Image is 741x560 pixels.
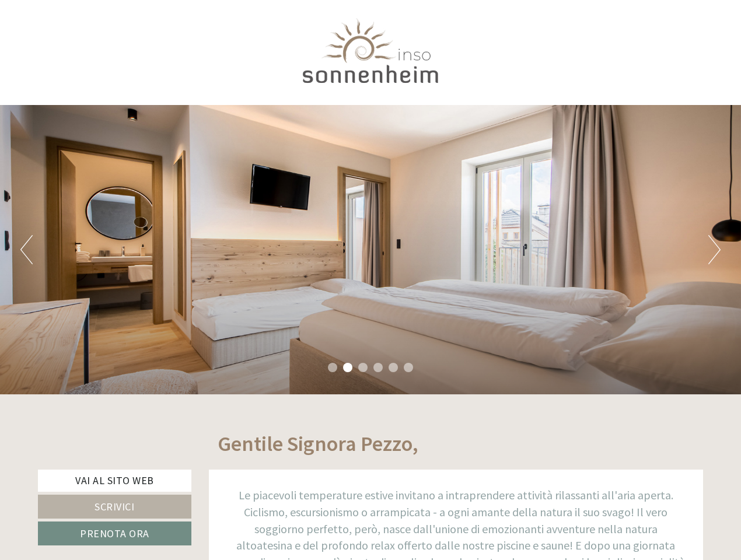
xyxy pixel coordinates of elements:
[38,470,191,492] a: Vai al sito web
[708,235,721,264] button: Next
[20,235,33,264] button: Previous
[38,495,191,519] a: Scrivici
[38,521,191,545] a: Prenota ora
[218,432,418,456] h1: Gentile Signora Pezzo,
